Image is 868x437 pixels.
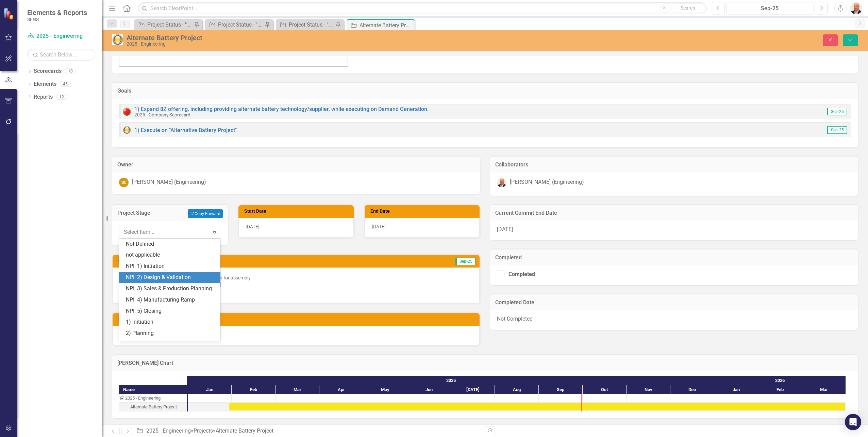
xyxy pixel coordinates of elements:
div: 2025 [188,376,714,385]
h3: Start Date [244,209,350,214]
div: Mar [802,385,846,394]
a: 1) Execute on "Alternative Battery Project" [134,127,237,133]
div: not applicable [126,251,216,259]
img: Don Nohavec [850,2,862,14]
h3: End Date [370,209,476,214]
div: 1) Initiation [126,318,216,326]
a: Reports [34,93,53,101]
button: Copy Forward [188,209,223,218]
div: 2025 - Engineering [119,394,187,403]
div: Feb [758,385,802,394]
small: SENS [27,17,87,22]
a: Elements [34,80,56,88]
button: Sep-25 [727,2,813,14]
div: 2026 [714,376,846,385]
div: Dec [670,385,714,394]
a: Project Status - "B" Priorities [207,20,263,29]
div: SC [119,178,129,187]
div: NPI: 1) Initiation [126,262,216,270]
div: Alternate Battery Project [119,403,187,411]
img: Yellow: At Risk/Needs Attention [123,126,131,134]
h3: Current Month Update [118,258,368,263]
div: Mar [276,385,319,394]
input: Search ClearPoint... [138,2,707,14]
div: Alternate Battery Project [130,403,177,411]
span: Search [681,5,695,11]
h3: Collaborators [495,162,853,168]
div: Jul [451,385,495,394]
h3: Completed Date [495,300,853,306]
h3: Project Stage [117,210,166,216]
div: Not Defined [126,240,216,248]
img: Yellow: At Risk/Needs Attention [112,34,123,45]
div: Alternate Battery Project [360,21,413,30]
div: Project Status - "B" Priorities [218,20,263,29]
button: Search [671,3,705,13]
div: NPI: 4) Manufacturing Ramp [126,296,216,304]
div: Not Completed [490,310,858,330]
div: Task: Start date: 2025-01-30 End date: 2026-03-31 [229,403,845,410]
li: Design converging for sealing feature (water). [127,281,472,288]
div: Nov [627,385,670,394]
div: Open Intercom Messenger [845,414,861,430]
a: 2025 - Engineering [27,32,95,40]
div: Name [119,385,187,394]
div: Feb [232,385,276,394]
span: Elements & Reports [27,9,87,17]
img: Don Nohavec [497,178,506,187]
div: May [363,385,407,394]
div: Jun [407,385,451,394]
div: 2025 - Engineering [127,42,535,47]
span: [DATE] [246,224,260,229]
div: Project Status - "C" Priorities [289,20,334,29]
span: [DATE] [372,224,386,229]
div: Apr [319,385,363,394]
div: Task: 2025 - Engineering Start date: 2025-01-30 End date: 2025-01-31 [119,394,187,403]
div: 2) Planning [126,329,216,337]
a: Projects [194,427,213,434]
img: Red: Critical Issues/Off-Track [123,108,131,116]
div: [PERSON_NAME] (Engineering) [132,178,206,186]
h3: Milestones [118,317,476,322]
div: Oct [583,385,627,394]
a: Scorecards [34,67,62,75]
div: 12 [56,94,67,100]
div: 10 [65,68,76,74]
a: Project Status - "C" Priorities [278,20,334,29]
div: Sep [539,385,583,394]
a: 2025 - Engineering [146,427,191,434]
div: Project Status - "A" Priorities [147,20,192,29]
div: Alternate Battery Project [127,34,535,42]
div: Alternate Battery Project [216,427,273,434]
li: Schedule in revision. [127,288,472,295]
div: Aug [495,385,539,394]
div: » » [136,427,480,435]
li: Beginning to industrialize by looking at design for assembly. [127,274,472,281]
img: ClearPoint Strategy [3,8,15,20]
div: NPI: 2) Design & Validation [126,274,216,281]
h3: Goals [117,88,853,94]
h3: Current Commit End Date [495,210,853,216]
div: Jan [714,385,758,394]
div: NPI: 5) Closing [126,307,216,315]
a: 1) Expand 8Z offering, including providing alternate battery technology/supplier, while executing... [134,106,429,112]
span: [DATE] [497,226,513,232]
input: Search Below... [27,49,95,61]
div: Task: Start date: 2025-01-30 End date: 2026-03-31 [119,403,187,411]
a: Project Status - "A" Priorities [136,20,192,29]
span: Sep-25 [827,108,847,115]
div: Jan [188,385,232,394]
small: 2025 - Company Scorecard [134,112,190,117]
span: Sep-25 [455,258,475,265]
div: Sep-25 [729,4,811,13]
h3: [PERSON_NAME] Chart [117,360,853,366]
h3: Owner [117,162,475,168]
div: 2025 - Engineering [125,394,161,403]
div: 45 [60,81,71,87]
h3: Completed [495,255,853,261]
div: NPI: 3) Sales & Production Planning [126,285,216,293]
span: Sep-25 [827,126,847,134]
div: [PERSON_NAME] (Engineering) [510,178,584,186]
